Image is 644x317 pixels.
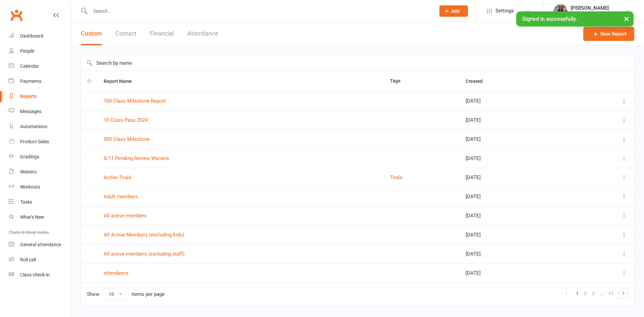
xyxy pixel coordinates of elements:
[460,187,572,206] td: [DATE]
[20,78,41,84] div: Payments
[87,288,165,300] div: Show
[9,59,71,74] a: Calendar
[460,206,572,225] td: [DATE]
[583,27,634,41] a: New Report
[9,195,71,210] a: Tasks
[20,139,49,144] div: Product Sales
[460,110,572,129] td: [DATE]
[150,22,174,45] button: Financial
[20,242,61,247] div: General attendance
[104,174,131,180] a: Active Trials
[104,213,147,219] a: All active members
[104,155,169,161] a: 6/11 Pending Review Waivers
[589,289,597,298] a: 3
[460,91,572,110] td: [DATE]
[20,109,41,114] div: Messages
[384,71,460,91] th: Tags
[20,169,37,174] div: Waivers
[9,74,71,89] a: Payments
[571,11,609,17] div: Strike Studio
[104,78,139,84] span: Report Name
[20,63,39,69] div: Calendar
[81,55,634,71] input: Search by name
[104,251,184,257] a: All active members (excluding staff)
[9,89,71,104] a: Reports
[581,289,589,298] a: 2
[466,77,490,85] button: Created
[104,194,138,200] a: Adult members
[20,214,44,220] div: What's New
[460,168,572,187] td: [DATE]
[390,173,402,181] button: Trials
[9,44,71,59] a: People
[131,292,165,297] div: items per page
[187,22,218,45] button: Attendance
[573,289,581,298] a: 1
[104,98,166,104] a: 100 Class Milestone Report
[104,77,139,85] button: Report Name
[104,270,128,276] a: attendance
[597,289,606,298] a: …
[460,263,572,282] td: [DATE]
[20,33,43,39] div: Dashboard
[9,267,71,282] a: Class kiosk mode
[20,272,50,277] div: Class check-in
[451,8,460,14] span: Add
[460,129,572,149] td: [DATE]
[20,94,37,99] div: Reports
[88,6,431,16] input: Search...
[495,3,514,18] span: Settings
[9,179,71,195] a: Workouts
[20,184,40,190] div: Workouts
[460,225,572,244] td: [DATE]
[81,22,102,45] button: Custom
[9,210,71,225] a: What's New
[9,134,71,149] a: Product Sales
[571,5,609,11] div: [PERSON_NAME]
[9,29,71,44] a: Dashboard
[554,4,567,18] img: thumb_image1759201455.png
[104,117,148,123] a: 10 Class Pass 2024
[20,124,47,129] div: Automations
[466,78,490,84] span: Created
[20,48,34,54] div: People
[460,149,572,168] td: [DATE]
[9,104,71,119] a: Messages
[9,252,71,267] a: Roll call
[20,199,32,205] div: Tasks
[104,232,184,238] a: All Active Members (excluding kids)
[9,119,71,134] a: Automations
[20,257,36,262] div: Roll call
[9,164,71,179] a: Waivers
[439,5,468,17] button: Add
[621,11,633,26] button: ×
[606,289,616,298] a: 11
[460,244,572,263] td: [DATE]
[9,237,71,252] a: General attendance kiosk mode
[104,136,150,142] a: 500 Class Milestone
[115,22,137,45] button: Contact
[9,149,71,164] a: Gradings
[522,16,577,22] span: Signed in successfully.
[20,154,39,159] div: Gradings
[8,7,25,23] a: Clubworx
